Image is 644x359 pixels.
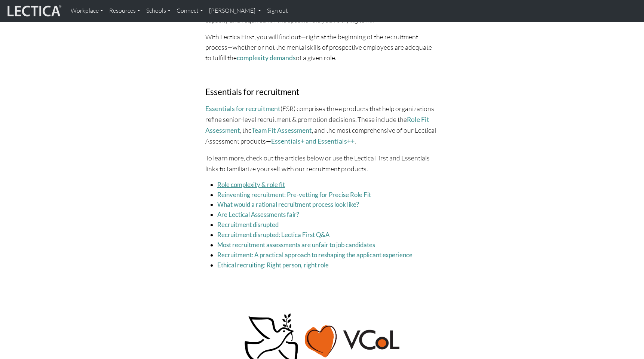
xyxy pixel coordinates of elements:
a: Reinventing recruitment: Pre-vetting for Precise Role Fit [217,191,371,199]
a: Resources [106,3,143,19]
p: (ESR) comprises three products that help organizations refine senior-level recruitment & promotio... [205,103,439,147]
a: complexity demands [237,54,296,62]
p: To learn more, check out the articles below or use the Lectica First and Essentials links to fami... [205,153,439,174]
h3: Essentials for recruitment [205,87,439,97]
a: Sign out [264,3,291,19]
a: Are Lectical Assessments fair? [217,211,299,218]
a: Essentials+ and Essentials++ [271,137,355,145]
a: Recruitment: A practical approach to reshaping the applicant experience [217,251,413,259]
a: What would a rational recruitment process look like? [217,200,359,208]
a: Schools [143,3,174,19]
a: Ethical recruiting: Right person, right role [217,261,329,269]
img: lecticalive [6,4,62,18]
a: Recruitment disrupted [217,221,279,228]
a: Role complexity & role fit [217,181,285,188]
a: [PERSON_NAME] [206,3,264,19]
a: Essentials for recruitment [205,105,280,113]
a: Connect [174,3,206,19]
a: Most recruitment assessments are unfair to job candidates [217,241,375,249]
a: Workplace [68,3,106,19]
a: Team Fit Assessment [252,126,312,134]
p: With Lectica First, you will find out—right at the beginning of the recruitment process—whether o... [205,31,439,63]
a: Recruitment disrupted: Lectica First Q&A [217,231,329,239]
